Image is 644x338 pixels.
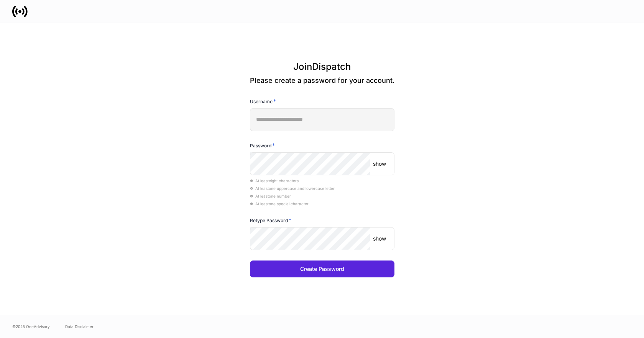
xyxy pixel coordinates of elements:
p: show [373,160,386,168]
span: At least eight characters [250,178,299,183]
button: Create Password [250,261,394,277]
p: Please create a password for your account. [250,76,394,85]
h6: Retype Password [250,216,291,224]
p: show [373,235,386,242]
span: At least one number [250,194,291,198]
span: © 2025 OneAdvisory [12,323,50,330]
a: Data Disclaimer [65,323,94,330]
span: At least one special character [250,201,309,206]
h3: Join Dispatch [250,61,394,76]
h6: Username [250,97,276,105]
h6: Password [250,142,275,149]
div: Create Password [300,266,344,272]
span: At least one uppercase and lowercase letter [250,186,335,191]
